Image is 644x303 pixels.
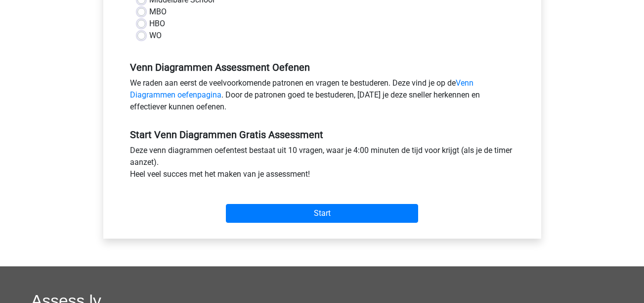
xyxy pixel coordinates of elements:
div: Deze venn diagrammen oefentest bestaat uit 10 vragen, waar je 4:00 minuten de tijd voor krijgt (a... [123,145,522,184]
label: WO [149,30,162,42]
input: Start [226,204,418,223]
label: HBO [149,18,165,30]
div: We raden aan eerst de veelvoorkomende patronen en vragen te bestuderen. Deze vind je op de . Door... [123,77,522,117]
h5: Venn Diagrammen Assessment Oefenen [130,61,515,73]
h5: Start Venn Diagrammen Gratis Assessment [130,129,515,141]
label: MBO [149,6,167,18]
